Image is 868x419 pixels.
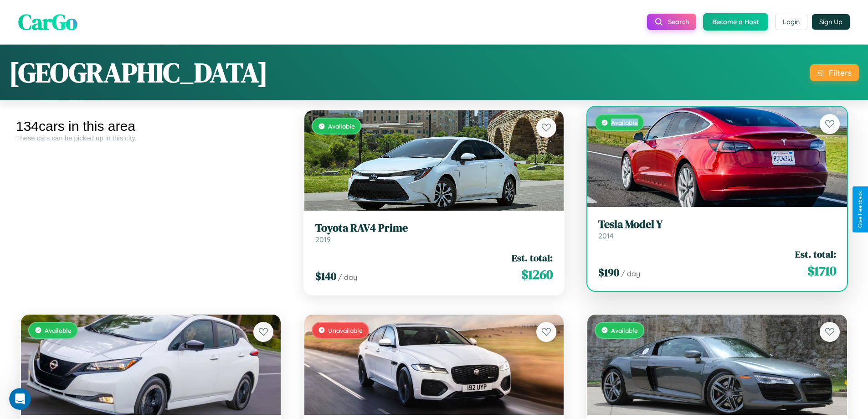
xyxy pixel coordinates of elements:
[857,191,863,228] div: Give Feedback
[810,64,859,81] button: Filters
[598,218,836,231] h3: Tesla Model Y
[812,14,850,30] button: Sign Up
[315,222,553,244] a: Toyota RAV4 Prime2019
[9,54,268,91] h1: [GEOGRAPHIC_DATA]
[598,231,614,240] span: 2014
[621,269,640,278] span: / day
[598,265,619,280] span: $ 190
[512,251,553,264] span: Est. total:
[9,388,31,410] iframe: Intercom live chat
[611,119,638,126] span: Available
[315,235,331,244] span: 2019
[18,7,77,37] span: CarGo
[807,262,836,280] span: $ 1710
[521,265,553,284] span: $ 1260
[795,248,836,261] span: Est. total:
[598,218,836,240] a: Tesla Model Y2014
[668,18,689,26] span: Search
[315,222,553,235] h3: Toyota RAV4 Prime
[775,14,807,30] button: Login
[45,326,72,334] span: Available
[611,326,638,334] span: Available
[16,119,286,134] div: 134 cars in this area
[703,13,768,31] button: Become a Host
[829,68,852,78] div: Filters
[16,134,286,142] div: These cars can be picked up in this city.
[328,326,363,334] span: Unavailable
[647,14,696,30] button: Search
[338,273,357,282] span: / day
[315,269,336,284] span: $ 140
[328,122,355,130] span: Available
